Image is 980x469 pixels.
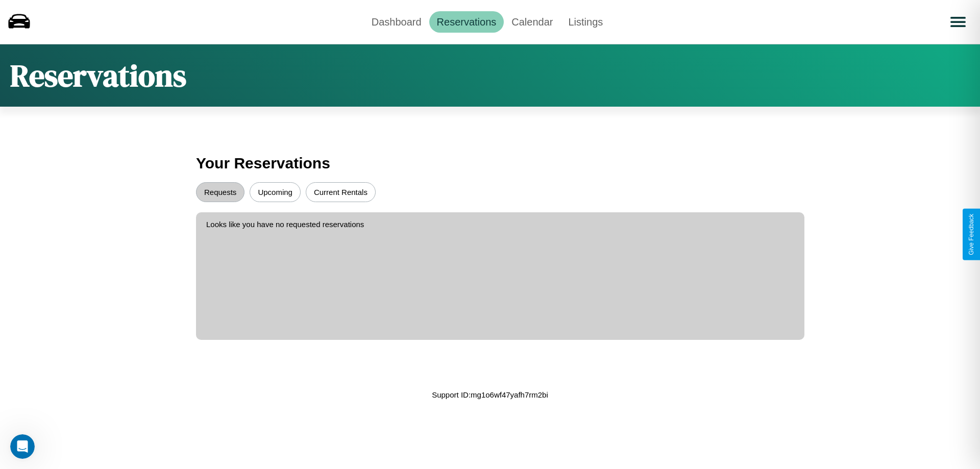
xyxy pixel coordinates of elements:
[196,182,244,202] button: Requests
[429,11,504,33] a: Reservations
[10,55,186,96] h1: Reservations
[944,8,972,36] button: Open menu
[364,11,429,33] a: Dashboard
[560,11,610,33] a: Listings
[10,434,35,459] iframe: Intercom live chat
[250,182,301,202] button: Upcoming
[206,217,794,231] p: Looks like you have no requested reservations
[968,214,975,255] div: Give Feedback
[432,388,548,402] p: Support ID: mg1o6wf47yafh7rm2bi
[504,11,560,33] a: Calendar
[306,182,376,202] button: Current Rentals
[196,150,784,177] h3: Your Reservations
